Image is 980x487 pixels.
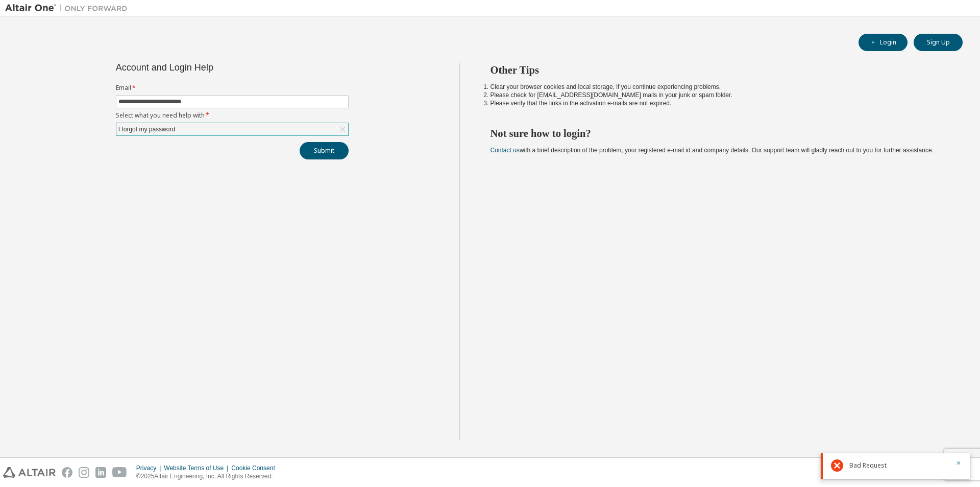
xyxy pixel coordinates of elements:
h2: Other Tips [491,63,945,77]
p: © 2025 Altair Engineering, Inc. All Rights Reserved. [136,472,281,481]
button: Sign Up [914,34,963,51]
button: Submit [300,142,349,159]
span: Bad Request [849,461,887,470]
span: with a brief description of the problem, your registered e-mail id and company details. Our suppo... [491,147,934,154]
div: Website Terms of Use [164,464,231,472]
div: I forgot my password [116,123,348,135]
img: altair_logo.svg [3,467,56,478]
label: Select what you need help with [116,111,349,120]
img: instagram.svg [79,467,89,478]
li: Please check for [EMAIL_ADDRESS][DOMAIN_NAME] mails in your junk or spam folder. [491,91,945,99]
img: linkedin.svg [95,467,106,478]
div: Privacy [136,464,164,472]
li: Clear your browser cookies and local storage, if you continue experiencing problems. [491,83,945,91]
h2: Not sure how to login? [491,127,945,140]
div: Cookie Consent [231,464,281,472]
div: Account and Login Help [116,63,302,72]
img: facebook.svg [62,467,72,478]
a: Contact us [491,147,520,154]
label: Email [116,84,349,92]
img: Altair One [5,3,133,13]
img: youtube.svg [112,467,127,478]
div: I forgot my password [117,124,177,135]
li: Please verify that the links in the activation e-mails are not expired. [491,99,945,107]
button: Login [859,34,908,51]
